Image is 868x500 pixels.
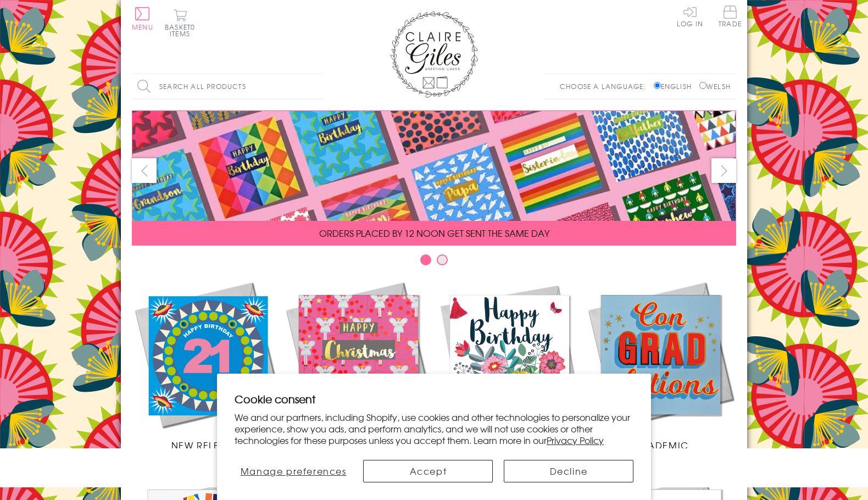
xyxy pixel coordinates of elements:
[719,5,742,29] a: Trade
[677,5,703,27] a: Log In
[132,7,153,30] button: Menu
[171,438,243,452] span: New Releases
[654,81,697,91] label: English
[313,74,324,99] input: Search
[699,82,706,89] input: Welsh
[235,460,352,482] button: Manage preferences
[132,158,157,183] button: prev
[132,279,283,452] a: New Releases
[719,5,742,27] span: Trade
[241,464,347,477] span: Manage preferences
[319,226,549,240] span: ORDERS PLACED BY 12 NOON GET SENT THE SAME DAY
[654,82,661,89] input: English
[504,460,633,482] button: Decline
[283,279,434,452] a: Christmas
[632,438,689,452] span: Academic
[132,22,153,32] span: Menu
[390,11,478,98] img: Claire Giles Greetings Cards
[132,74,324,99] input: Search all products
[711,158,736,183] button: next
[420,254,431,265] button: Carousel Page 1 (Current Slide)
[699,81,731,91] label: Welsh
[165,9,195,37] button: Basket0 items
[437,254,448,265] button: Carousel Page 2
[434,279,585,452] a: Birthdays
[560,81,652,91] p: Choose a language:
[235,412,633,446] p: We and our partners, including Shopify, use cookies and other technologies to personalize your ex...
[547,434,604,447] a: Privacy Policy
[585,279,736,452] a: Academic
[170,22,195,38] span: 0 items
[235,391,633,407] h2: Cookie consent
[363,460,493,482] button: Accept
[132,254,736,271] div: Carousel Pagination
